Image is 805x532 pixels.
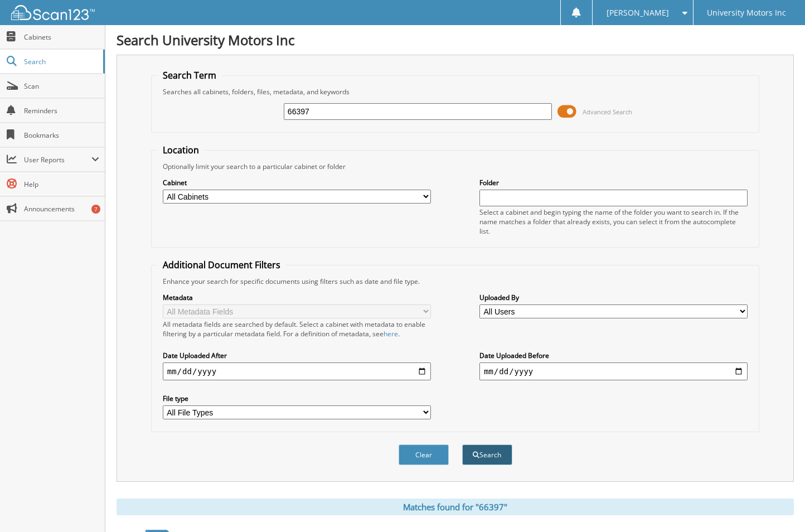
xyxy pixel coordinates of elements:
img: scan123-logo-white.svg [11,5,95,20]
div: Select a cabinet and begin typing the name of the folder you want to search in. If the name match... [479,207,748,236]
input: end [479,362,748,380]
span: Scan [24,81,99,91]
div: Matches found for "66397" [117,499,794,515]
button: Clear [399,444,449,465]
span: Help [24,180,99,189]
legend: Additional Document Filters [157,259,286,271]
span: [PERSON_NAME] [607,9,669,16]
span: Bookmarks [24,130,99,140]
span: University Motors Inc [707,9,786,16]
a: here [384,329,398,338]
div: Optionally limit your search to a particular cabinet or folder [157,162,754,171]
span: Reminders [24,106,99,115]
span: Announcements [24,204,99,214]
span: Cabinets [24,32,99,42]
input: start [163,362,431,380]
label: Metadata [163,293,431,302]
label: Date Uploaded After [163,351,431,360]
label: File type [163,394,431,403]
legend: Search Term [157,69,222,81]
span: Search [24,57,98,66]
button: Search [462,444,512,465]
label: Cabinet [163,178,431,187]
label: Uploaded By [479,293,748,302]
div: Enhance your search for specific documents using filters such as date and file type. [157,277,754,286]
span: User Reports [24,155,91,165]
h1: Search University Motors Inc [117,31,794,49]
span: Advanced Search [583,108,632,116]
div: All metadata fields are searched by default. Select a cabinet with metadata to enable filtering b... [163,320,431,338]
label: Date Uploaded Before [479,351,748,360]
legend: Location [157,144,205,156]
div: 7 [91,205,100,214]
label: Folder [479,178,748,187]
div: Searches all cabinets, folders, files, metadata, and keywords [157,87,754,96]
